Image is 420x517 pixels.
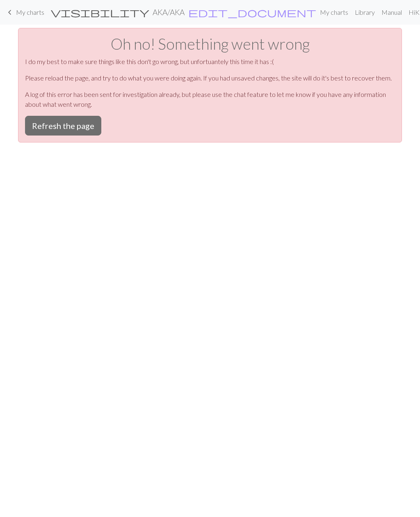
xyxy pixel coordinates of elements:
[188,7,316,18] span: edit_document
[51,7,149,18] span: visibility
[153,7,185,17] h2: AKA / AKA
[25,35,395,53] h1: Oh no! Something went wrong
[5,5,44,19] a: My charts
[25,73,395,83] p: Please reload the page, and try to do what you were doing again. If you had unsaved changes, the ...
[25,90,395,109] p: A log of this error has been sent for investigation already, but please use the chat feature to l...
[317,4,352,21] a: My charts
[16,8,44,16] span: My charts
[25,116,101,136] button: Refresh the page
[378,4,405,21] a: Manual
[25,57,395,67] p: I do my best to make sure things like this don't go wrong, but unfortuantely this time it has :(
[352,4,378,21] a: Library
[5,7,15,18] span: keyboard_arrow_left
